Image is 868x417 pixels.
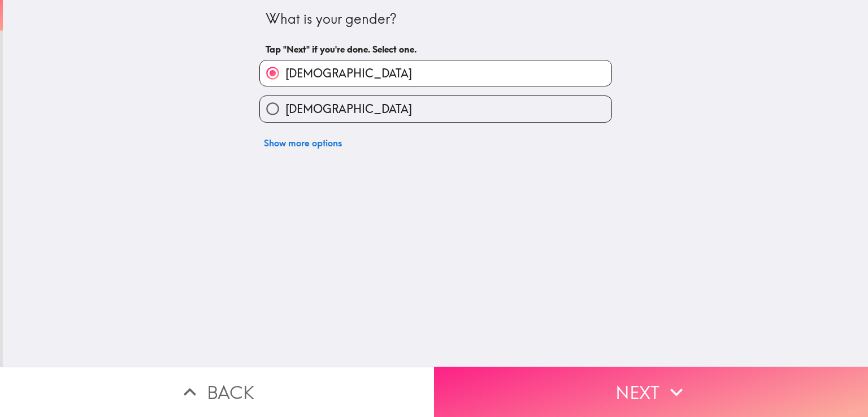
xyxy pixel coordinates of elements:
span: [DEMOGRAPHIC_DATA] [285,101,412,117]
h6: Tap "Next" if you're done. Select one. [266,43,606,55]
button: [DEMOGRAPHIC_DATA] [260,60,611,86]
span: [DEMOGRAPHIC_DATA] [285,66,412,81]
button: Next [434,367,868,417]
button: Show more options [259,132,346,154]
div: What is your gender? [266,10,606,29]
button: [DEMOGRAPHIC_DATA] [260,96,611,121]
